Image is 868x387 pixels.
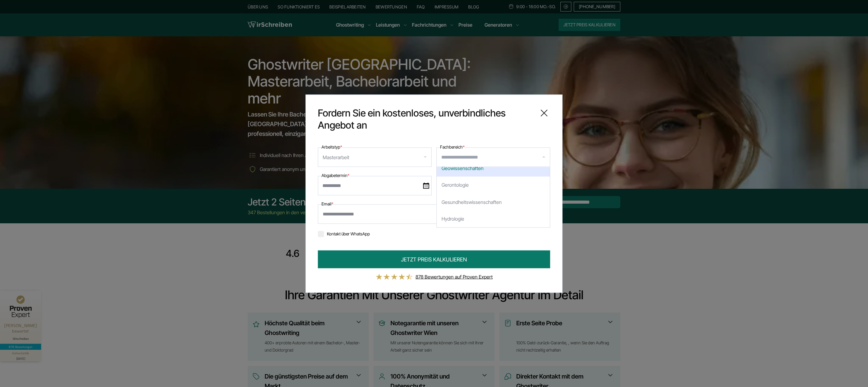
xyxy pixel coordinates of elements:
label: Kontakt über WhatsApp [318,231,370,236]
a: 878 Bewertungen auf Proven Expert [416,274,493,280]
img: date [423,182,429,189]
div: Geowissenschaften [437,159,550,176]
input: date [318,176,432,195]
button: JETZT PREIS KALKULIEREN [318,250,550,268]
label: Fachbereich [440,143,465,150]
div: Gerontologie [437,176,550,193]
div: Gesundheitswissenschaften [437,193,550,210]
label: Email [321,200,333,207]
span: JETZT PREIS KALKULIEREN [401,255,467,263]
label: Abgabetermin [321,172,349,179]
div: Masterarbeit [323,152,349,162]
label: Arbeitstyp [321,143,342,150]
div: Hydrologie [437,210,550,227]
span: Fordern Sie ein kostenloses, unverbindliches Angebot an [318,107,533,131]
